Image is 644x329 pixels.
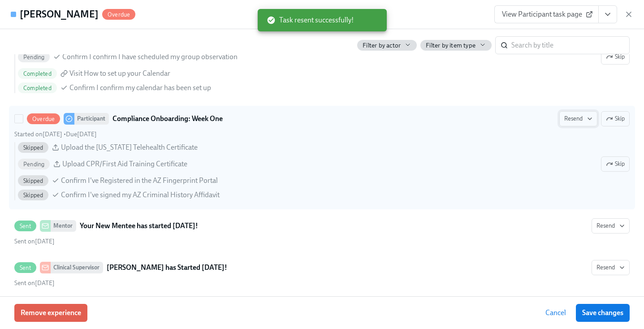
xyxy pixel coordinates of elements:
div: • [14,130,97,139]
span: Skipped [18,192,48,199]
span: Completed [18,70,57,77]
span: Completed [18,85,57,91]
span: Resend [596,221,625,230]
span: Cancel [545,308,566,317]
button: OverdueParticipantCompliance Onboarding: Week OneResendStarted on[DATE] •Due[DATE] SkippedUpload ... [601,111,630,126]
button: Filter by item type [420,40,492,51]
a: View Participant task page [494,5,599,23]
span: Task resent successfully! [267,15,354,25]
input: Search by title [511,36,630,54]
button: Filter by actor [357,40,417,51]
button: Save changes [576,304,630,322]
span: Pending [18,54,50,61]
strong: Your New Mentee has started [DATE]! [80,221,198,231]
strong: [PERSON_NAME] has Started [DATE]! [107,262,227,273]
span: Monday, September 15th 2025, 10:01 am [14,279,55,287]
button: SentClinical Supervisor[PERSON_NAME] has Started [DATE]!Sent on[DATE] [592,260,630,275]
button: Remove experience [14,304,87,322]
span: Sent [14,223,36,229]
button: Cancel [539,304,572,322]
span: View Participant task page [502,10,591,19]
button: OverdueParticipantCompliance Onboarding: Week OneResendSkipStarted on[DATE] •Due[DATE] SkippedUpl... [601,156,630,172]
span: Upload CPR/First Aid Training Certificate [62,159,187,169]
button: SentMentorYour New Mentee has started [DATE]!Sent on[DATE] [592,218,630,234]
div: Mentor [51,220,76,232]
div: Clinical Supervisor [51,262,103,273]
span: Overdue [27,116,60,122]
span: Skip [606,114,625,123]
h4: [PERSON_NAME] [20,8,99,21]
span: Confirm I confirm my calendar has been set up [69,83,211,93]
span: Save changes [582,308,623,317]
span: Wednesday, September 17th 2025, 1:51 pm [14,238,55,245]
span: Confirm I confirm I have scheduled my group observation [62,52,238,62]
strong: Compliance Onboarding: Week One [112,113,223,124]
span: Remove experience [21,308,81,317]
span: Skipped [18,177,48,184]
div: Participant [74,113,109,125]
span: Filter by actor [363,41,401,50]
button: CompletedConfirm I have set up a time to meet with my supervisorCompletedConfirm I have completed... [601,49,630,65]
span: Confirm I've signed my AZ Criminal History Affidavit [61,190,220,200]
span: Upload the [US_STATE] Telehealth Certificate [61,143,198,152]
button: View task page [598,5,617,23]
span: Confirm I've Registered in the AZ Fingerprint Portal [61,176,218,186]
span: Pending [18,161,50,168]
span: Sent [14,264,36,271]
span: Overdue [102,11,135,18]
span: Skipped [18,144,48,151]
span: Skip [606,160,625,169]
span: Visit How to set up your Calendar [69,69,170,78]
span: Resend [596,263,625,272]
span: Resend [564,114,592,123]
span: Monday, September 15th 2025, 10:01 am [14,130,62,138]
span: Skip [606,52,625,61]
span: Saturday, September 20th 2025, 10:00 am [66,130,97,138]
button: OverdueParticipantCompliance Onboarding: Week OneSkipStarted on[DATE] •Due[DATE] SkippedUpload th... [559,111,597,126]
span: Filter by item type [426,41,475,50]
